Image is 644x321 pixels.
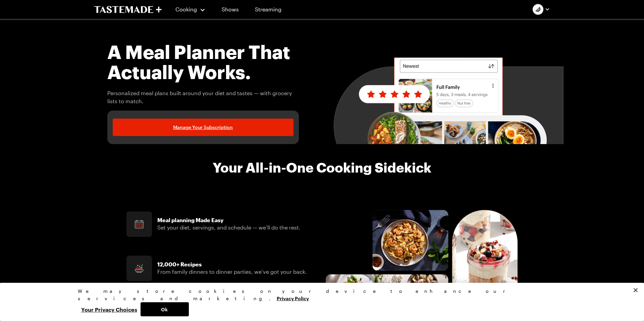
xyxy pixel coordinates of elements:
div: We may store cookies on your device to enhance our services and marketing. [78,287,561,302]
span: From family dinners to dinner parties, we’ve got your back. [157,268,307,275]
button: Close [628,283,643,298]
p: 12,000+ Recipes [157,261,307,268]
p: Your All-in-One Cooking Sidekick [213,160,431,175]
p: Meal planning Made Easy [157,217,301,223]
div: Privacy [78,287,561,316]
button: Profile picture [533,4,550,15]
img: Profile picture [533,4,543,15]
button: Your Privacy Choices [78,302,141,316]
span: Manage Your Subscription [173,124,233,131]
span: Set your diet, servings, and schedule — we’ll do the rest. [157,224,301,231]
span: Cooking [175,6,197,12]
h1: A Meal Planner That Actually Works. [107,42,299,82]
button: Ok [141,302,189,316]
a: More information about your privacy, opens in a new tab [277,295,309,301]
a: Manage Your Subscription [113,119,293,136]
a: To Tastemade Home Page [94,6,162,13]
button: Cooking [175,1,206,17]
span: Personalized meal plans built around your diet and tastes — with grocery lists to match. [107,89,299,105]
